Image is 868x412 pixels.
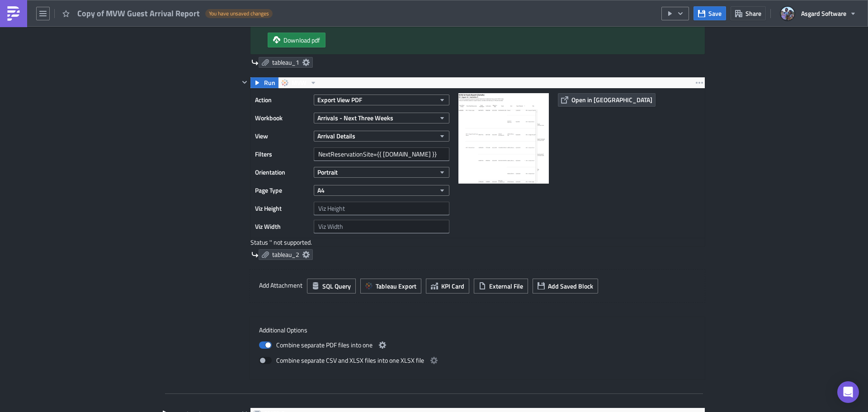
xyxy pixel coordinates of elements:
[317,185,325,195] span: A4
[276,355,424,366] span: Combine separate CSV and XLSX files into one XLSX file
[259,279,302,292] label: Add Attachment
[255,129,309,143] label: View
[571,95,652,104] span: Open in [GEOGRAPHIC_DATA]
[268,33,325,47] a: Download pdf
[180,38,352,45] p: Good Morning,
[4,4,432,201] body: Rich Text Area. Press ALT-0 for help.
[255,202,309,215] label: Viz Height
[775,4,861,24] button: Asgard Software
[255,184,309,197] label: Page Type
[708,9,722,18] span: Save
[458,93,549,184] img: View Image
[314,202,449,215] input: Viz Height
[77,8,201,19] span: Copy of MVW Guest Arrival Report
[317,113,393,123] span: Arrivals - Next Three Weeks
[264,77,275,88] span: Run
[83,5,353,17] td: Powered by Asgard Analytics
[255,111,309,125] label: Workbook
[259,57,313,68] a: tableau_1
[558,93,656,107] button: Open in [GEOGRAPHIC_DATA]
[314,113,449,123] button: Arrivals - Next Three Weeks
[360,279,421,294] button: Tableau Export
[317,167,338,177] span: Portrait
[84,32,160,58] img: Asgard Analytics
[314,167,449,178] button: Portrait
[474,279,528,294] button: External File
[801,9,846,18] span: Asgard Software
[180,72,352,87] p: This report contains past Incidents for guests arriving within the next 3 weeks.
[317,95,362,104] span: Export View PDF
[376,281,416,291] span: Tableau Export
[283,35,320,45] span: Download pdf
[307,279,356,294] button: SQL Query
[255,220,309,233] label: Viz Width
[489,281,523,291] span: External File
[548,281,593,291] span: Add Saved Block
[6,6,21,21] img: PushMetrics
[314,147,449,161] input: Filter1=Value1&...
[276,340,373,350] span: Combine separate PDF files into one
[239,77,250,88] button: Hide content
[255,147,309,161] label: Filters
[250,238,705,246] div: Status ' ' not supported.
[426,279,469,294] button: KPI Card
[731,6,766,20] button: Share
[255,93,309,107] label: Action
[314,220,449,233] input: Viz Width
[272,58,299,66] span: tableau_1
[314,95,449,105] button: Export View PDF
[209,10,269,17] span: You have unsaved changes
[255,166,309,179] label: Orientation
[780,6,795,21] img: Avatar
[278,77,320,88] button: MVW
[259,249,313,260] a: tableau_2
[272,251,299,259] span: tableau_2
[259,326,696,334] label: Additional Options
[180,52,352,66] p: Please find your site's Incidents Arrival Report PDF attached to this email.
[693,6,726,20] button: Save
[322,281,351,291] span: SQL Query
[292,77,307,88] span: MVW
[314,131,449,142] button: Arrival Details
[533,279,598,294] button: Add Saved Block
[314,185,449,196] button: A4
[317,131,355,141] span: Arrival Details
[441,281,464,291] span: KPI Card
[837,381,859,403] div: Open Intercom Messenger
[250,77,278,88] button: Run
[745,9,761,18] span: Share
